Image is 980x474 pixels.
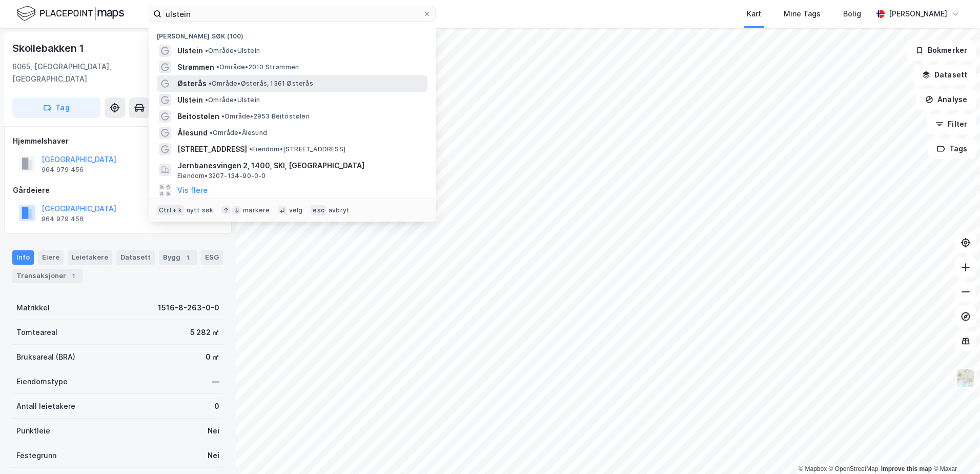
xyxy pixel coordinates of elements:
span: • [209,80,212,87]
div: 964 979 456 [42,166,84,174]
a: Improve this map [881,465,932,472]
div: Leietakere [68,250,112,265]
div: Kontrollprogram for chat [929,425,980,474]
div: Kart [747,8,761,20]
span: Ulstein [177,94,203,106]
span: Område • 2953 Beitostølen [221,112,310,121]
div: Info [12,250,34,265]
span: • [216,63,219,71]
div: 0 ㎡ [206,351,219,363]
div: 1 [68,271,78,281]
div: Datasett [116,250,155,265]
img: Z [956,368,975,388]
iframe: Chat Widget [929,425,980,474]
div: nytt søk [187,206,214,214]
div: Hjemmelshaver [13,135,223,147]
span: Område • Ulstein [205,47,260,55]
div: Bygg [159,250,197,265]
div: Skollebakken 1 [12,40,86,56]
div: 1 [182,252,193,263]
span: Jernbanesvingen 2, 1400, SKI, [GEOGRAPHIC_DATA] [177,160,423,172]
div: Ctrl + k [157,205,185,215]
div: Mine Tags [784,8,821,20]
span: • [205,96,208,104]
button: Filter [927,114,976,134]
span: Beitostølen [177,110,219,123]
span: Område • 2010 Strømmen [216,63,299,71]
span: • [210,129,213,136]
div: velg [289,206,303,214]
div: Tomteareal [16,326,57,339]
span: Strømmen [177,61,214,73]
div: 5 282 ㎡ [190,326,219,339]
button: Bokmerker [907,40,976,61]
div: Eiere [38,250,64,265]
button: Vis flere [177,184,208,196]
span: Ulstein [177,45,203,57]
a: Mapbox [799,465,827,472]
span: • [221,112,224,120]
div: Matrikkel [16,302,50,314]
div: ESG [201,250,223,265]
div: [PERSON_NAME] [889,8,947,20]
div: Nei [208,425,219,437]
div: [PERSON_NAME] søk (100) [149,24,436,43]
span: • [249,145,252,153]
span: [STREET_ADDRESS] [177,143,247,155]
div: Bolig [843,8,861,20]
button: Tag [12,97,100,118]
button: Analyse [916,89,976,110]
span: • [205,47,208,54]
div: 1516-8-263-0-0 [158,302,219,314]
div: 964 979 456 [42,215,84,223]
a: OpenStreetMap [829,465,879,472]
div: Nei [208,449,219,462]
div: avbryt [329,206,350,214]
div: markere [243,206,270,214]
div: — [212,376,219,388]
button: Datasett [913,65,976,85]
span: Område • Ulstein [205,96,260,104]
img: logo.f888ab2527a4732fd821a326f86c7f29.svg [16,5,124,23]
span: Eiendom • [STREET_ADDRESS] [249,145,345,153]
span: Eiendom • 3207-134-90-0-0 [177,172,266,180]
div: Antall leietakere [16,400,75,412]
span: Område • Østerås, 1361 Østerås [209,80,313,88]
div: 0 [214,400,219,412]
span: Østerås [177,77,207,90]
span: Ålesund [177,127,208,139]
span: Område • Ålesund [210,129,267,137]
div: Bruksareal (BRA) [16,351,75,363]
div: Gårdeiere [13,184,223,196]
div: esc [311,205,326,215]
button: Tags [928,139,976,159]
input: Søk på adresse, matrikkel, gårdeiere, leietakere eller personer [161,6,423,22]
div: Eiendomstype [16,376,68,388]
div: Punktleie [16,425,50,437]
div: Transaksjoner [12,269,83,283]
div: Festegrunn [16,449,56,462]
div: 6065, [GEOGRAPHIC_DATA], [GEOGRAPHIC_DATA] [12,61,175,85]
